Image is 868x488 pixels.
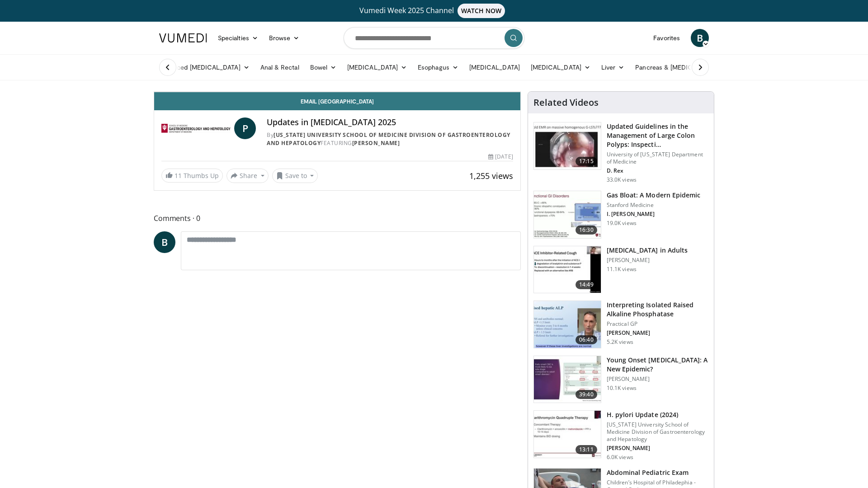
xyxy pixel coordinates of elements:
[412,58,464,76] a: Esophagus
[154,92,520,92] video-js: Video Player
[534,356,601,403] img: b23cd043-23fa-4b3f-b698-90acdd47bf2e.150x105_q85_crop-smart_upscale.jpg
[154,231,175,253] a: B
[607,202,701,209] p: Stanford Medicine
[648,29,685,47] a: Favorites
[234,117,256,139] a: P
[160,4,708,18] a: Vumedi Week 2025 ChannelWATCH NOW
[154,58,255,76] a: Advanced [MEDICAL_DATA]
[458,4,505,18] span: WATCH NOW
[267,131,513,147] div: By FEATURING
[533,191,708,239] a: 16:30 Gas Bloat: A Modern Epidemic Stanford Medicine I. [PERSON_NAME] 19.0K views
[576,280,597,289] span: 14:49
[607,151,708,165] p: University of [US_STATE] Department of Medicine
[305,58,342,76] a: Bowel
[607,266,637,273] p: 11.1K views
[342,58,412,76] a: [MEDICAL_DATA]
[607,338,633,346] p: 5.2K views
[607,191,701,200] h3: Gas Bloat: A Modern Epidemic
[533,356,708,404] a: 39:40 Young Onset [MEDICAL_DATA]: A New Epidemic? [PERSON_NAME] 10.1K views
[607,122,708,149] h3: Updated Guidelines in the Management of Large Colon Polyps: Inspecti…
[607,454,633,461] p: 6.0K views
[533,410,708,461] a: 13:11 H. pylori Update (2024) [US_STATE] University School of Medicine Division of Gastroenterolo...
[607,468,708,477] h3: Abdominal Pediatric Exam
[576,225,597,235] span: 16:30
[630,58,736,76] a: Pancreas & [MEDICAL_DATA]
[533,122,708,183] a: 17:15 Updated Guidelines in the Management of Large Colon Polyps: Inspecti… University of [US_STA...
[576,335,597,344] span: 06:40
[154,212,521,224] span: Comments 0
[576,445,597,454] span: 13:11
[607,421,708,443] p: [US_STATE] University School of Medicine Division of Gastroenterology and Hepatology
[525,58,596,76] a: [MEDICAL_DATA]
[464,58,525,76] a: [MEDICAL_DATA]
[607,220,637,227] p: 19.0K views
[488,153,513,161] div: [DATE]
[607,246,688,255] h3: [MEDICAL_DATA] in Adults
[161,169,223,183] a: 11 Thumbs Up
[533,97,599,108] h4: Related Videos
[161,117,231,139] img: Indiana University School of Medicine Division of Gastroenterology and Hepatology
[159,33,207,42] img: VuMedi Logo
[607,410,708,419] h3: H. pylori Update (2024)
[534,122,601,169] img: dfcfcb0d-b871-4e1a-9f0c-9f64970f7dd8.150x105_q85_crop-smart_upscale.jpg
[534,411,601,458] img: 94cbdef1-8024-4923-aeed-65cc31b5ce88.150x105_q85_crop-smart_upscale.jpg
[344,27,524,49] input: Search topics, interventions
[264,29,305,47] a: Browse
[212,29,264,47] a: Specialties
[607,167,708,174] p: D. Rex
[226,169,269,183] button: Share
[596,58,630,76] a: Liver
[607,176,637,183] p: 33.0K views
[267,117,513,127] h4: Updates in [MEDICAL_DATA] 2025
[607,211,701,218] p: I. [PERSON_NAME]
[576,157,597,166] span: 17:15
[175,171,182,180] span: 11
[607,320,708,328] p: Practical GP
[607,445,708,452] p: [PERSON_NAME]
[534,246,601,293] img: 11950cd4-d248-4755-8b98-ec337be04c84.150x105_q85_crop-smart_upscale.jpg
[272,169,318,183] button: Save to
[691,29,709,47] a: B
[576,390,597,399] span: 39:40
[607,375,708,383] p: [PERSON_NAME]
[255,58,305,76] a: Anal & Rectal
[607,356,708,374] h3: Young Onset [MEDICAL_DATA]: A New Epidemic?
[267,131,510,147] a: [US_STATE] University School of Medicine Division of Gastroenterology and Hepatology
[607,257,688,264] p: [PERSON_NAME]
[352,139,400,147] a: [PERSON_NAME]
[607,300,708,319] h3: Interpreting Isolated Raised Alkaline Phosphatase
[154,92,520,110] a: Email [GEOGRAPHIC_DATA]
[534,301,601,348] img: 6a4ee52d-0f16-480d-a1b4-8187386ea2ed.150x105_q85_crop-smart_upscale.jpg
[607,329,708,337] p: [PERSON_NAME]
[533,300,708,348] a: 06:40 Interpreting Isolated Raised Alkaline Phosphatase Practical GP [PERSON_NAME] 5.2K views
[607,385,637,392] p: 10.1K views
[533,246,708,294] a: 14:49 [MEDICAL_DATA] in Adults [PERSON_NAME] 11.1K views
[469,170,513,181] span: 1,255 views
[534,191,601,238] img: 480ec31d-e3c1-475b-8289-0a0659db689a.150x105_q85_crop-smart_upscale.jpg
